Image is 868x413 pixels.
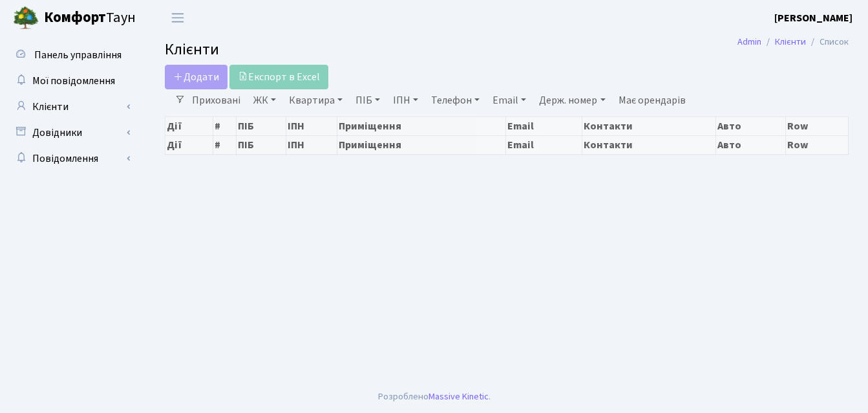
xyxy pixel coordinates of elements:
a: [PERSON_NAME] [774,10,852,26]
img: logo.png [13,5,39,31]
a: ІПН [388,89,423,111]
li: Список [806,35,849,49]
th: Авто [716,135,785,154]
th: Email [506,135,582,154]
th: ІПН [286,135,337,154]
a: Експорт в Excel [229,65,328,89]
a: Admin [737,35,761,49]
th: Дії [165,135,213,154]
a: Мої повідомлення [6,68,136,94]
th: Авто [716,117,785,135]
a: Держ. номер [534,89,610,111]
th: Row [785,135,848,154]
a: Панель управління [6,42,136,68]
a: Клієнти [6,94,136,120]
nav: breadcrumb [718,28,868,56]
b: [PERSON_NAME] [774,11,852,25]
th: ПІБ [237,135,286,154]
th: # [213,135,237,154]
a: Телефон [426,89,485,111]
span: Таун [44,7,136,29]
span: Додати [173,70,219,84]
a: Квартира [284,89,348,111]
b: Комфорт [44,7,106,28]
th: Приміщення [337,117,506,135]
a: Повідомлення [6,146,136,172]
a: Додати [165,65,228,89]
a: Email [487,89,531,111]
a: ЖК [248,89,281,111]
th: Контакти [582,117,715,135]
a: Клієнти [775,35,806,49]
th: Контакти [582,135,715,154]
span: Панель управління [34,48,122,62]
a: Має орендарів [613,89,691,111]
a: Massive Kinetic [429,390,489,403]
th: Приміщення [337,135,506,154]
th: Row [785,117,848,135]
span: Клієнти [165,38,219,61]
th: ІПН [286,117,337,135]
button: Переключити навігацію [162,7,194,28]
div: Розроблено . [378,390,491,404]
a: Довідники [6,120,136,146]
a: ПІБ [350,89,385,111]
th: # [213,117,237,135]
span: Мої повідомлення [32,74,115,88]
th: ПІБ [237,117,286,135]
th: Email [506,117,582,135]
th: Дії [165,117,213,135]
a: Приховані [187,89,246,111]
